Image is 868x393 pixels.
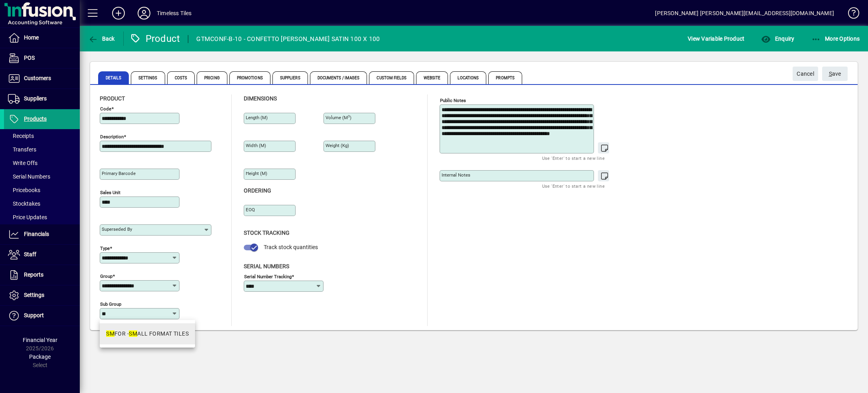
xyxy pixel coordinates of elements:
[246,207,255,212] mat-label: EOQ
[686,31,746,46] button: View Variable Product
[348,114,350,118] sup: 3
[100,95,125,102] span: Product
[4,306,80,326] a: Support
[229,71,270,84] span: Promotions
[4,245,80,265] a: Staff
[8,146,36,153] span: Transfers
[369,71,414,84] span: Custom Fields
[8,173,50,180] span: Serial Numbers
[100,190,120,195] mat-label: Sales unit
[100,323,195,344] mat-option: SMFOR - SMALL FORMAT TILES
[4,143,80,156] a: Transfers
[24,231,49,237] span: Financials
[106,330,114,337] em: SM
[4,48,80,68] a: POS
[822,67,848,81] button: Save
[761,35,794,42] span: Enquiry
[310,71,367,84] span: Documents / Images
[24,312,44,318] span: Support
[131,71,165,84] span: Settings
[4,224,80,244] a: Financials
[244,230,290,236] span: Stock Tracking
[4,129,80,143] a: Receipts
[793,67,818,81] button: Cancel
[440,98,466,103] mat-label: Public Notes
[450,71,486,84] span: Locations
[131,6,157,20] button: Profile
[4,89,80,109] a: Suppliers
[4,170,80,183] a: Serial Numbers
[88,35,115,42] span: Back
[842,2,858,28] a: Knowledge Base
[102,171,136,176] mat-label: Primary barcode
[100,106,111,112] mat-label: Code
[246,171,267,176] mat-label: Height (m)
[688,32,744,45] span: View Variable Product
[8,187,40,193] span: Pricebooks
[100,301,121,307] mat-label: Sub group
[4,69,80,88] a: Customers
[4,28,80,48] a: Home
[24,271,43,278] span: Reports
[130,32,180,45] div: Product
[100,273,112,279] mat-label: Group
[272,71,308,84] span: Suppliers
[542,153,605,163] mat-hint: Use 'Enter' to start a new line
[100,246,110,251] mat-label: Type
[246,115,268,120] mat-label: Length (m)
[24,75,51,81] span: Customers
[129,330,137,337] em: SM
[23,337,57,343] span: Financial Year
[80,31,124,46] app-page-header-button: Back
[98,71,129,84] span: Details
[4,265,80,285] a: Reports
[244,263,289,269] span: Serial Numbers
[24,95,47,102] span: Suppliers
[157,7,191,20] div: Timeless Tiles
[655,7,834,20] div: [PERSON_NAME] [PERSON_NAME][EMAIL_ADDRESS][DOMAIN_NAME]
[488,71,522,84] span: Prompts
[8,200,40,207] span: Stocktakes
[167,71,195,84] span: Costs
[4,197,80,210] a: Stocktakes
[29,354,51,360] span: Package
[8,133,34,139] span: Receipts
[244,95,277,102] span: Dimensions
[100,134,124,140] mat-label: Description
[416,71,448,84] span: Website
[325,143,349,148] mat-label: Weight (Kg)
[24,251,36,257] span: Staff
[829,67,841,81] span: ave
[24,34,39,41] span: Home
[797,67,814,81] span: Cancel
[106,6,131,20] button: Add
[246,143,266,148] mat-label: Width (m)
[8,214,47,220] span: Price Updates
[24,55,35,61] span: POS
[102,226,132,232] mat-label: Superseded by
[442,172,470,178] mat-label: Internal Notes
[86,31,117,46] button: Back
[809,31,862,46] button: More Options
[197,71,227,84] span: Pricing
[244,273,292,279] mat-label: Serial Number tracking
[4,285,80,305] a: Settings
[196,33,380,45] div: GTMCONF-B-10 - CONFETTO [PERSON_NAME] SATIN 100 X 100
[829,71,832,77] span: S
[24,292,44,298] span: Settings
[24,116,47,122] span: Products
[811,35,860,42] span: More Options
[4,210,80,224] a: Price Updates
[264,244,318,250] span: Track stock quantities
[106,330,189,338] div: FOR - ALL FORMAT TILES
[8,160,37,166] span: Write Offs
[542,181,605,191] mat-hint: Use 'Enter' to start a new line
[4,183,80,197] a: Pricebooks
[325,115,351,120] mat-label: Volume (m )
[4,156,80,170] a: Write Offs
[244,187,271,194] span: Ordering
[759,31,796,46] button: Enquiry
